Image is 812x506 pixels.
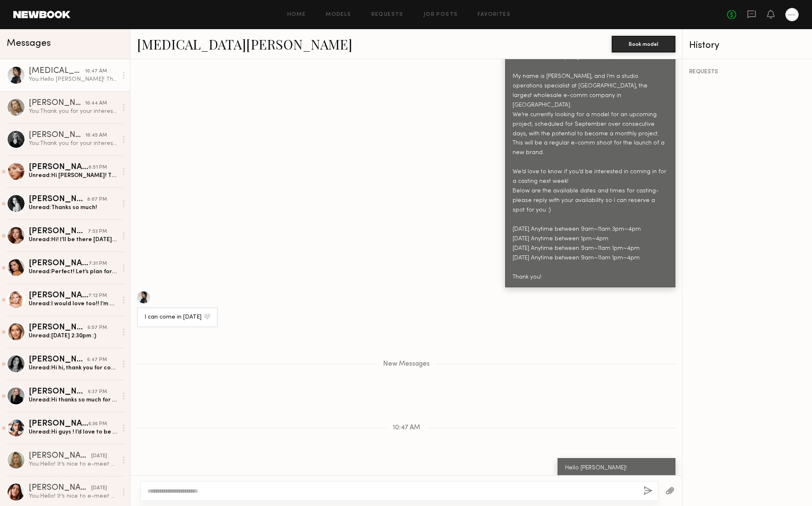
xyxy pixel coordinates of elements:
a: Job Posts [423,12,458,17]
div: You: Thank you for your interest! Just to confirm—your rate is $325 per hour or $2250 per day, co... [29,140,117,147]
div: 7:12 PM [88,292,107,300]
div: Unread: Perfect! Let’s plan for [DATE] at 10am [29,268,117,276]
a: Models [326,12,351,17]
div: 10:44 AM [85,100,107,107]
a: Home [287,12,306,17]
div: [PERSON_NAME] [29,388,88,396]
div: [DATE] [91,484,107,492]
div: [PERSON_NAME] [29,227,88,236]
div: 8:51 PM [88,164,107,172]
div: Unread: Hi hi, thank you for considering me Is there any way I can come to a casting earlier just... [29,364,117,372]
div: [PERSON_NAME] [29,484,91,492]
div: You: Hello! It’s nice to e-meet you :) My name is [PERSON_NAME], and I’m a studio operations spec... [29,492,117,500]
div: 8:07 PM [87,196,107,204]
div: [PERSON_NAME] [29,452,91,460]
div: [PERSON_NAME] [29,292,88,300]
span: Messages [7,39,51,48]
div: [PERSON_NAME] [29,356,87,364]
div: 10:45 AM [85,132,107,140]
div: [PERSON_NAME] [29,324,87,332]
a: Favorites [478,12,511,17]
div: Unread: Hi! I’ll be there [DATE] if that works still. Thank you! [29,236,117,244]
div: Unread: Hi guys ! I’d love to be apart of the shoot but I’m booked all those days unfortunately o... [29,428,117,436]
div: 6:37 PM [88,388,107,396]
div: 6:47 PM [87,356,107,364]
button: Book model [612,36,675,52]
div: Hello! It’s nice to e-meet you :) My name is [PERSON_NAME], and I’m a studio operations specialis... [513,34,668,282]
div: 6:57 PM [87,324,107,332]
div: You: Hello! It’s nice to e-meet you :) My name is [PERSON_NAME], and I’m a studio operations spec... [29,460,117,468]
div: You: Thank you for your interest! Just to confirm—your rate is $175 per hour or $1,400 per day, c... [29,107,117,115]
span: New Messages [383,361,430,368]
div: [MEDICAL_DATA][PERSON_NAME] [29,67,85,75]
div: 7:31 PM [89,260,107,268]
div: [PERSON_NAME] [29,259,89,268]
div: [PERSON_NAME] [29,131,85,140]
a: Book model [612,40,675,47]
div: Unread: Hi [PERSON_NAME]! Thanks for reaching out and thinking of me. This all sounds great. What... [29,172,117,179]
div: [PERSON_NAME] [29,195,87,204]
a: [MEDICAL_DATA][PERSON_NAME] [137,35,352,53]
div: Unread: Hi thanks so much for reaching out! I’m not available for casting due to my schedule, but... [29,396,117,404]
div: 6:36 PM [88,420,107,428]
div: [PERSON_NAME] [29,420,88,428]
div: 7:53 PM [88,228,107,236]
div: Unread: Thanks so much! [29,204,117,212]
div: [PERSON_NAME] [29,99,85,107]
span: 10:47 AM [393,424,420,431]
div: Hello [PERSON_NAME]! Thank you for your interest. Would [DATE] 9am work for casting? :) [565,464,668,502]
div: Unread: I would love too!! I’m available [DATE] between 9-11. If it works for you guys I’ll be th... [29,300,117,308]
div: History [689,41,806,50]
div: Unread: [DATE] 2:30pm :) [29,332,117,340]
div: [DATE] [91,452,107,460]
div: I can come in [DATE] 🤍 [144,313,210,322]
div: [PERSON_NAME] [29,163,88,172]
div: REQUESTS [689,69,806,75]
a: Requests [371,12,404,17]
div: 10:47 AM [85,67,107,75]
div: You: Hello [PERSON_NAME]! Thank you for your interest. Would [DATE] 9am work for casting? :) [29,75,117,83]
